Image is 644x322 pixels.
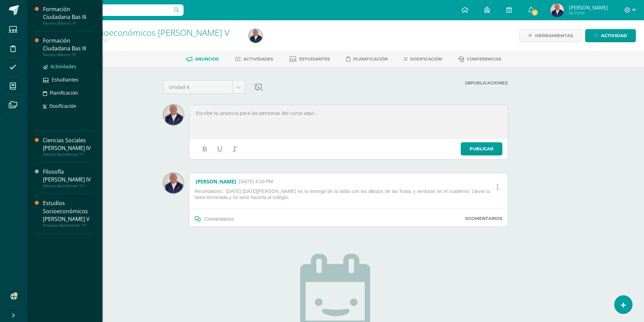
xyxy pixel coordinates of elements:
span: Comentarios [205,216,234,222]
a: Estudiantes [43,76,94,83]
span: Herramientas [535,29,573,42]
a: Actividad [585,29,636,42]
span: Unidad 4 [169,81,227,94]
a: Anuncios [186,54,219,65]
a: [PERSON_NAME] [196,178,236,185]
a: Filosofía [PERSON_NAME] IVDécimo Bachillerato "A" [43,168,94,188]
span: Planificación [50,90,78,96]
div: Formación Ciudadana Bas III [43,37,94,52]
span: 4 [531,9,539,16]
span: Estudiantes [299,56,330,61]
div: Décimo Bachillerato "A" [43,183,94,188]
span: Anuncios [195,56,219,61]
a: Publicar [461,142,502,155]
span: Mi Perfil [569,10,608,16]
a: Estudios Socioeconómicos [PERSON_NAME] VOnceavo Bachillerato "A" [43,199,94,227]
div: Onceavo Bachillerato 'A' [53,37,241,44]
div: Estudios Socioeconómicos [PERSON_NAME] V [43,199,94,223]
span: Actividades [50,63,76,70]
span: [PERSON_NAME] [569,4,608,11]
a: Unidad 4 [164,81,245,94]
div: Ciencias Sociales [PERSON_NAME] IV [43,137,94,152]
a: Conferencias [458,54,501,65]
span: Dosificación [49,103,76,109]
span: Estudiantes [52,76,78,83]
span: Actividades [243,56,273,61]
strong: 28 [465,80,470,85]
p: Recordatorio;: [DATE] [DATE][PERSON_NAME] es la entrega de la tabla con los dibujos de las frutas... [192,188,505,203]
div: Noveno Básicos "B" [43,52,94,57]
div: Décimo Bachillerato "A" [43,152,94,157]
a: Estudiantes [289,54,330,65]
a: Ciencias Sociales [PERSON_NAME] IVDécimo Bachillerato "A" [43,137,94,157]
img: 4400bde977c2ef3c8e0f06f5677fdb30.png [550,3,564,17]
a: Actividades [235,54,273,65]
div: Noveno Básicos "A" [43,21,94,26]
a: Herramientas [519,29,582,42]
a: Planificación [43,89,94,97]
a: Dosificación [404,54,442,65]
div: Filosofía [PERSON_NAME] IV [43,168,94,183]
span: Dosificación [410,56,442,61]
a: Dosificación [43,102,94,110]
label: Publicaciones [309,80,508,85]
img: 8a9643c1d9fe29367a6b5a0e38b41c38.png [163,105,184,125]
h1: Estudios Socioeconómicos Bach V [53,28,241,37]
img: 4400bde977c2ef3c8e0f06f5677fdb30.png [249,29,262,43]
span: Conferencias [467,56,501,61]
a: Formación Ciudadana Bas IIINoveno Básicos "B" [43,37,94,57]
label: Comentarios [465,216,502,221]
div: Onceavo Bachillerato "A" [43,223,94,228]
span: Actividad [601,29,627,42]
input: Busca un usuario... [31,4,184,16]
a: Estudios Socioeconómicos [PERSON_NAME] V [53,27,230,38]
strong: 0 [465,216,468,221]
span: Planificación [353,56,388,61]
div: Formación Ciudadana Bas III [43,5,94,21]
a: Planificación [346,54,388,65]
img: 8a9643c1d9fe29367a6b5a0e38b41c38.png [163,173,184,193]
a: Actividades [43,63,94,70]
a: Formación Ciudadana Bas IIINoveno Básicos "A" [43,5,94,26]
span: [DATE] 4:50 PM [239,178,273,185]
